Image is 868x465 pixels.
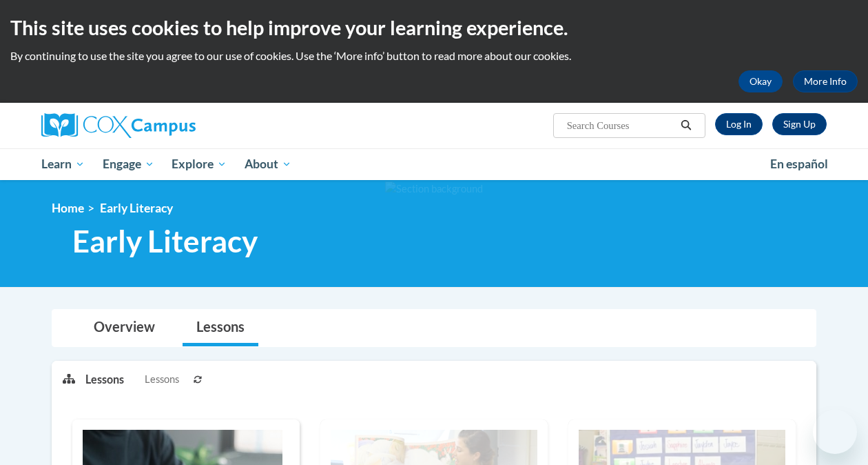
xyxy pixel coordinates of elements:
[236,148,300,180] a: About
[772,113,827,135] a: Register
[738,70,783,92] button: Okay
[183,310,258,346] a: Lessons
[41,113,289,138] a: Cox Campus
[566,117,676,134] input: Search Courses
[85,372,124,387] p: Lessons
[103,156,154,172] span: Engage
[715,113,763,135] a: Log In
[145,372,179,387] span: Lessons
[100,201,173,215] span: Early Literacy
[770,157,828,171] span: En español
[10,48,858,63] p: By continuing to use the site you agree to our use of cookies. Use the ‘More info’ button to read...
[52,201,84,215] a: Home
[676,117,696,134] button: Search
[385,181,483,197] img: Section background
[10,14,858,41] h2: This site uses cookies to help improve your learning experience.
[41,113,196,138] img: Cox Campus
[72,223,258,259] span: Early Literacy
[245,156,291,172] span: About
[31,148,837,180] div: Main menu
[94,148,163,180] a: Engage
[172,156,227,172] span: Explore
[163,148,236,180] a: Explore
[32,148,94,180] a: Learn
[793,70,858,92] a: More Info
[41,156,85,172] span: Learn
[80,310,169,346] a: Overview
[813,410,857,454] iframe: Button to launch messaging window
[761,150,837,179] a: En español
